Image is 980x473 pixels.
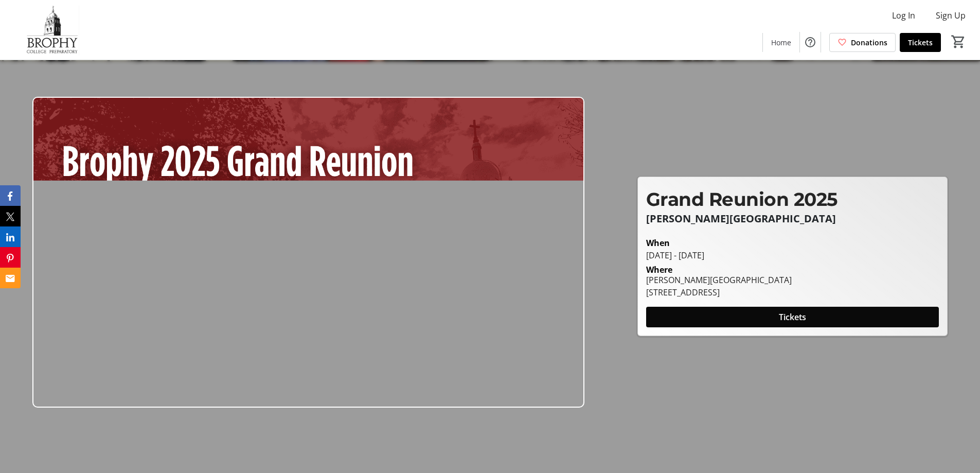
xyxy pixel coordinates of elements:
img: Campaign CTA Media Photo [32,97,584,408]
button: Help [800,32,821,52]
a: Tickets [900,33,941,52]
span: Tickets [779,311,806,323]
img: Brophy College Preparatory 's Logo [6,4,98,56]
div: [PERSON_NAME][GEOGRAPHIC_DATA] [646,274,792,286]
div: [STREET_ADDRESS] [646,286,792,299]
span: Donations [851,37,887,48]
button: Sign Up [928,7,974,24]
span: Log In [892,9,915,22]
button: Cart [949,32,968,51]
p: [PERSON_NAME][GEOGRAPHIC_DATA] [646,213,939,224]
a: Donations [829,33,896,52]
div: Where [646,266,672,274]
div: [DATE] - [DATE] [646,249,939,261]
span: Sign Up [936,9,966,22]
span: Grand Reunion 2025 [646,188,838,211]
span: Home [771,37,791,48]
button: Log In [884,7,923,24]
span: Tickets [908,37,933,48]
div: When [646,237,670,249]
a: Home [763,33,799,52]
button: Tickets [646,307,939,327]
